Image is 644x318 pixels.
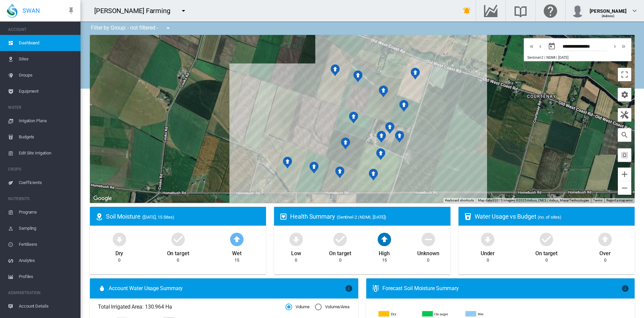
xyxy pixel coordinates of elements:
[349,111,358,124] div: NDMI: Colee A
[19,298,75,314] span: Account Details
[464,213,472,221] md-icon: icon-cup-water
[19,35,75,51] span: Dashboard
[610,42,619,50] button: icon-chevron-right
[161,21,175,35] button: icon-menu-down
[527,42,536,50] button: icon-chevron-double-left
[483,7,499,15] md-icon: Go to the Data Hub
[335,166,344,178] div: NDMI: Colee D
[288,231,304,247] md-icon: icon-arrow-down-bold-circle
[513,7,529,15] md-icon: Search the knowledge base
[339,257,341,263] div: 0
[7,4,17,18] img: SWAN-Landscape-Logo-Colour-drop.png
[618,181,631,195] button: Zoom out
[170,231,186,247] md-icon: icon-checkbox-marked-circle
[279,213,287,221] md-icon: icon-heart-box-outline
[295,257,297,263] div: 0
[487,257,489,263] div: 0
[427,257,429,263] div: 0
[111,231,127,247] md-icon: icon-arrow-down-bold-circle
[329,247,351,257] div: On target
[382,257,387,263] div: 15
[621,284,629,292] md-icon: icon-information
[379,247,390,257] div: High
[481,247,495,257] div: Under
[399,100,409,112] div: NDMI: Colee L
[475,212,629,221] div: Water Usage vs Budget
[571,4,584,17] img: profile.jpg
[167,247,189,257] div: On target
[422,311,461,317] g: On target
[285,304,310,310] md-radio-button: Volume
[67,7,75,15] md-icon: icon-pin
[291,247,301,257] div: Low
[19,175,75,191] span: Coefficients
[142,215,174,220] span: ([DATE], 15 Sites)
[332,231,348,247] md-icon: icon-checkbox-marked-circle
[420,231,436,247] md-icon: icon-minus-circle
[382,285,621,292] div: Forecast Soil Moisture Summary
[411,67,420,80] div: NDMI: Colee M
[106,212,261,221] div: Soil Moisture
[599,247,611,257] div: Over
[19,129,75,145] span: Budgets
[463,7,471,15] md-icon: icon-bell-ring
[115,247,123,257] div: Dry
[341,137,350,149] div: NDMI: Colee G
[232,247,241,257] div: Wet
[345,284,353,292] md-icon: icon-information
[177,257,179,263] div: 0
[602,14,615,18] span: (Admin)
[379,311,417,317] g: Dry
[538,215,561,220] span: (no. of sites)
[315,304,350,310] md-radio-button: Volume/Area
[395,131,404,143] div: NDMI: Colee H
[466,311,504,317] g: Wet
[164,24,172,32] md-icon: icon-menu-down
[8,102,75,113] span: WATER
[593,198,602,202] a: Terms
[542,7,558,15] md-icon: Click here for help
[234,257,239,263] div: 15
[372,284,380,292] md-icon: icon-thermometer-lines
[92,194,114,203] img: Google
[98,284,106,292] md-icon: icon-water
[618,168,631,181] button: Zoom in
[22,6,40,15] span: SWAN
[19,253,75,269] span: Analytes
[98,303,285,311] span: Total Irrigated Area: 130.964 Ha
[460,4,474,17] button: icon-bell-ring
[377,131,386,143] div: NDMI: Colee Asparagus
[179,7,187,15] md-icon: icon-menu-down
[290,212,445,221] div: Health Summary
[8,164,75,175] span: CROPS
[19,51,75,67] span: Sites
[611,42,619,50] md-icon: icon-chevron-right
[417,247,439,257] div: Unknown
[606,198,633,202] a: Report a map error
[590,5,627,12] div: [PERSON_NAME]
[445,198,474,203] button: Keyboard shortcuts
[536,42,545,50] button: icon-chevron-left
[353,70,363,82] div: NDMI: Colee P
[309,162,319,174] div: NDMI: Colee C
[527,55,555,60] span: Sentinel-2 | NDMI
[538,231,554,247] md-icon: icon-checkbox-marked-circle
[528,42,535,50] md-icon: icon-chevron-double-left
[177,4,190,17] button: icon-menu-down
[556,55,568,60] span: | [DATE]
[86,21,177,35] div: Filter by Group: - not filtered -
[19,204,75,220] span: Programs
[618,88,631,101] button: icon-cog
[229,231,245,247] md-icon: icon-arrow-up-bold-circle
[94,6,176,15] div: [PERSON_NAME] Farming
[619,42,628,50] button: icon-chevron-double-right
[478,198,589,202] span: Map data ©2025 Imagery ©2025 Airbus, CNES / Airbus, Maxar Technologies
[337,215,386,220] span: (Sentinel-2 | NDMI, [DATE])
[376,231,392,247] md-icon: icon-arrow-up-bold-circle
[19,236,75,253] span: Fertilisers
[618,128,631,142] button: icon-magnify
[19,269,75,285] span: Profiles
[537,42,544,50] md-icon: icon-chevron-left
[480,231,496,247] md-icon: icon-arrow-down-bold-circle
[109,285,345,292] span: Account Water Usage Summary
